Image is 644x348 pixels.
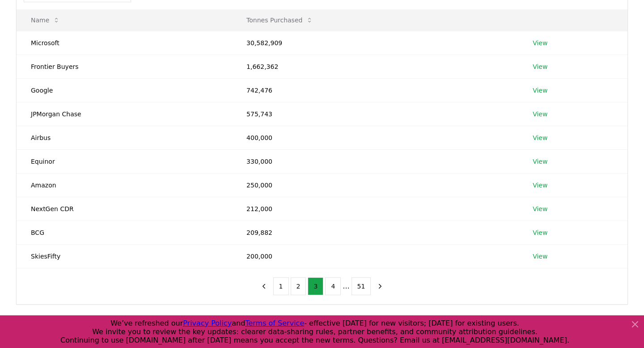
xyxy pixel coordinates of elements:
[325,277,341,295] button: 4
[232,149,518,173] td: 330,000
[533,110,547,119] a: View
[232,126,518,149] td: 400,000
[256,277,271,295] button: previous page
[533,157,547,166] a: View
[533,62,547,71] a: View
[352,277,371,295] button: 51
[373,277,388,295] button: next page
[533,228,547,237] a: View
[17,55,232,78] td: Frontier Buyers
[17,197,232,221] td: NextGen CDR
[533,252,547,261] a: View
[533,204,547,213] a: View
[343,281,349,292] li: ...
[17,221,232,244] td: BCG
[239,11,320,29] button: Tonnes Purchased
[308,277,323,295] button: 3
[17,126,232,149] td: Airbus
[232,197,518,221] td: 212,000
[17,102,232,126] td: JPMorgan Chase
[24,11,67,29] button: Name
[291,277,306,295] button: 2
[533,133,547,142] a: View
[232,173,518,197] td: 250,000
[533,38,547,47] a: View
[17,173,232,197] td: Amazon
[17,78,232,102] td: Google
[232,78,518,102] td: 742,476
[232,221,518,244] td: 209,882
[17,149,232,173] td: Equinor
[533,86,547,95] a: View
[533,181,547,190] a: View
[232,244,518,268] td: 200,000
[17,31,232,55] td: Microsoft
[17,244,232,268] td: SkiesFifty
[232,31,518,55] td: 30,582,909
[232,102,518,126] td: 575,743
[273,277,289,295] button: 1
[232,55,518,78] td: 1,662,362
